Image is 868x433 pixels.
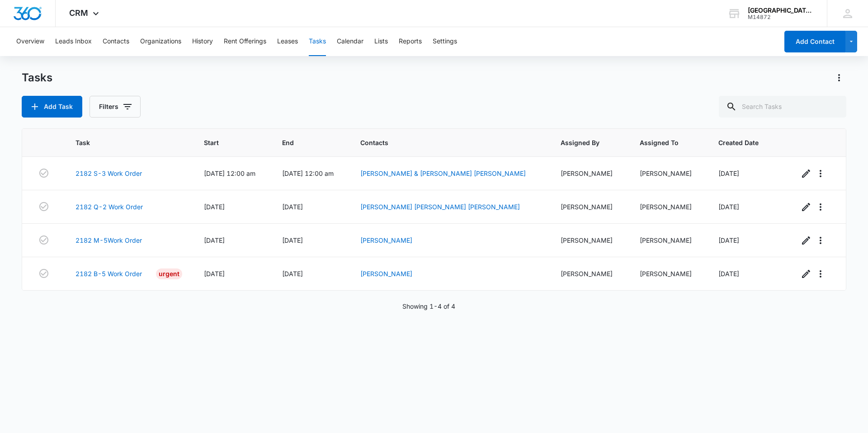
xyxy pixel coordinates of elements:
[640,169,697,178] div: [PERSON_NAME]
[16,27,44,56] button: Overview
[192,27,213,56] button: History
[718,270,739,278] span: [DATE]
[748,14,814,20] div: account id
[204,270,225,278] span: [DATE]
[360,236,412,244] a: [PERSON_NAME]
[204,169,255,177] span: [DATE] 12:00 am
[22,71,52,85] h1: Tasks
[22,96,82,118] button: Add Task
[282,203,303,211] span: [DATE]
[337,27,363,56] button: Calendar
[90,96,141,118] button: Filters
[561,138,604,147] span: Assigned By
[718,236,739,244] span: [DATE]
[360,138,526,147] span: Contacts
[360,270,412,278] a: [PERSON_NAME]
[360,169,526,177] a: [PERSON_NAME] & [PERSON_NAME] [PERSON_NAME]
[640,235,697,245] div: [PERSON_NAME]
[75,269,142,278] a: 2182 B-5 Work Order
[719,96,846,118] input: Search Tasks
[718,203,739,211] span: [DATE]
[75,202,143,212] a: 2182 Q-2 Work Order
[282,138,325,147] span: End
[69,8,88,18] span: CRM
[277,27,298,56] button: Leases
[204,236,225,244] span: [DATE]
[204,138,247,147] span: Start
[75,169,142,178] a: 2182 S-3 Work Order
[282,169,334,177] span: [DATE] 12:00 am
[140,27,181,56] button: Organizations
[103,27,129,56] button: Contacts
[561,235,618,245] div: [PERSON_NAME]
[561,202,618,212] div: [PERSON_NAME]
[640,202,697,212] div: [PERSON_NAME]
[204,203,225,211] span: [DATE]
[399,27,422,56] button: Reports
[156,268,182,279] div: Urgent
[282,270,303,278] span: [DATE]
[748,7,814,14] div: account name
[75,138,169,147] span: Task
[309,27,326,56] button: Tasks
[224,27,266,56] button: Rent Offerings
[374,27,388,56] button: Lists
[282,236,303,244] span: [DATE]
[832,71,846,85] button: Actions
[718,138,764,147] span: Created Date
[640,269,697,278] div: [PERSON_NAME]
[561,269,618,278] div: [PERSON_NAME]
[640,138,684,147] span: Assigned To
[402,301,455,311] p: Showing 1-4 of 4
[718,169,739,177] span: [DATE]
[784,31,845,52] button: Add Contact
[433,27,457,56] button: Settings
[55,27,92,56] button: Leads Inbox
[75,235,142,245] a: 2182 M-5Work Order
[561,169,618,178] div: [PERSON_NAME]
[360,203,520,211] a: [PERSON_NAME] [PERSON_NAME] [PERSON_NAME]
